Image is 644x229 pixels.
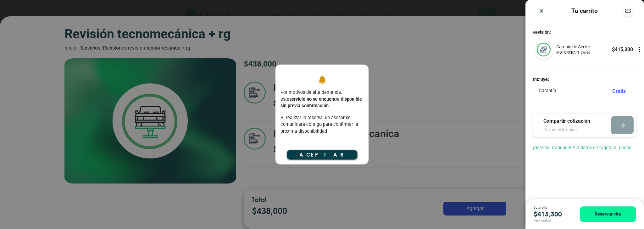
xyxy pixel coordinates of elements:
input: Correo elétronico [543,126,599,133]
p: Cambio de Aceite [556,44,590,50]
h3: Tu carrito [571,7,598,14]
strong: servicio no se encuentra disponible sin previa confirmación [280,97,362,109]
button: Close [538,8,545,14]
button: Reservar cita [580,206,636,222]
span: Iva incluido [534,219,551,222]
img: close icon [538,8,545,14]
p: Garantía [539,88,556,94]
img: Descuentos code image [625,8,631,14]
div: Gratis [612,88,631,95]
p: Por motivos de alta demanda, este . [280,89,364,109]
img: bell.png [318,74,327,85]
p: $ 415,300 [534,209,571,219]
h4: Revisión: [525,30,644,35]
span: Subtotal [534,206,571,209]
h4: Incluye: [533,77,636,82]
div: ¡Reserva tranquilo! Sin datos de tarjeta ni pagos. [525,145,644,159]
button: Aceptar [287,150,357,159]
p: Al realizar la reserva, un asesor se comunicará contigo para confirmar la próxima disponibilidad [280,114,364,135]
img: cambio_de_aceite-v3.svg [537,43,551,56]
p: $ 415,300 [612,46,633,53]
span: MOTORCRAFT 5W-20 [556,50,590,56]
p: Compartir cotización [543,117,599,125]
